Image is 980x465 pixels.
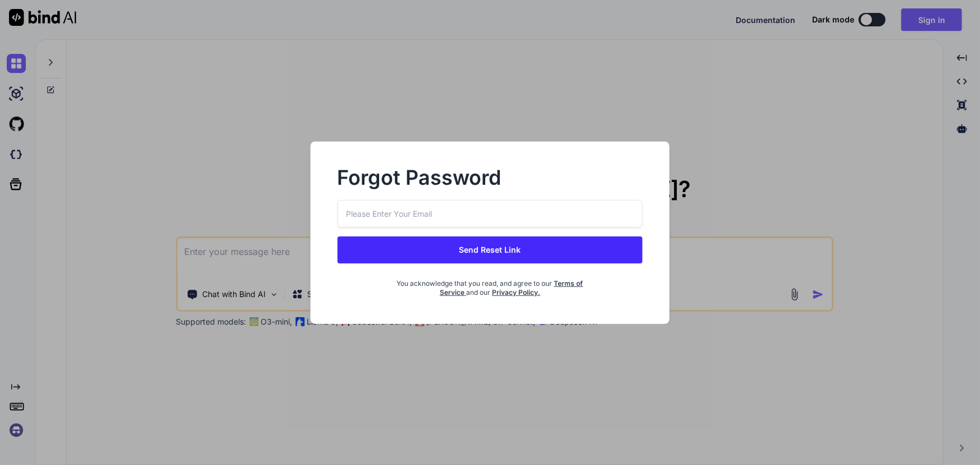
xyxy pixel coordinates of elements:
a: Terms of Service [440,279,584,297]
a: Privacy Policy. [492,288,540,297]
input: Please Enter Your Email [338,200,643,227]
div: You acknowledge that you read, and agree to our and our [388,272,592,297]
button: Send Reset Link [338,236,643,263]
h2: Forgot Password [338,168,643,186]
